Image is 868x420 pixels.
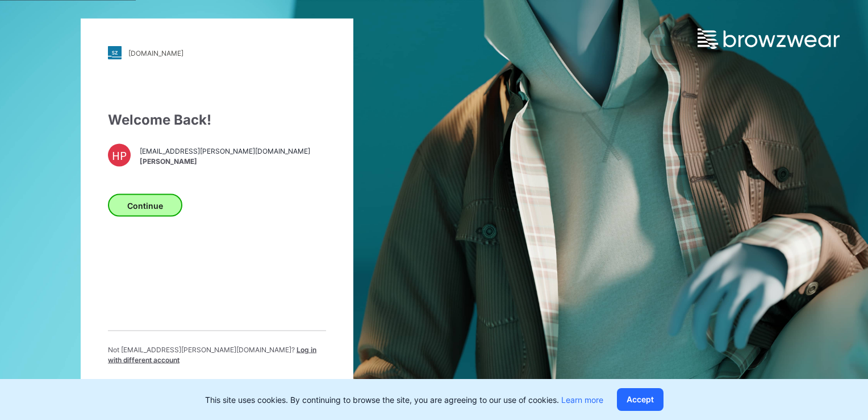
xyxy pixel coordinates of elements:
[128,48,183,57] div: [DOMAIN_NAME]
[108,46,326,60] a: [DOMAIN_NAME]
[108,144,131,167] div: HP
[140,156,310,166] span: [PERSON_NAME]
[205,394,603,406] p: This site uses cookies. By continuing to browse the site, you are agreeing to our use of cookies.
[108,46,122,60] img: stylezone-logo.562084cfcfab977791bfbf7441f1a819.svg
[140,146,310,156] span: [EMAIL_ADDRESS][PERSON_NAME][DOMAIN_NAME]
[698,28,840,49] img: browzwear-logo.e42bd6dac1945053ebaf764b6aa21510.svg
[108,345,326,365] p: Not [EMAIL_ADDRESS][PERSON_NAME][DOMAIN_NAME] ?
[617,388,663,411] button: Accept
[108,194,182,217] button: Continue
[108,110,326,130] div: Welcome Back!
[561,395,603,405] a: Learn more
